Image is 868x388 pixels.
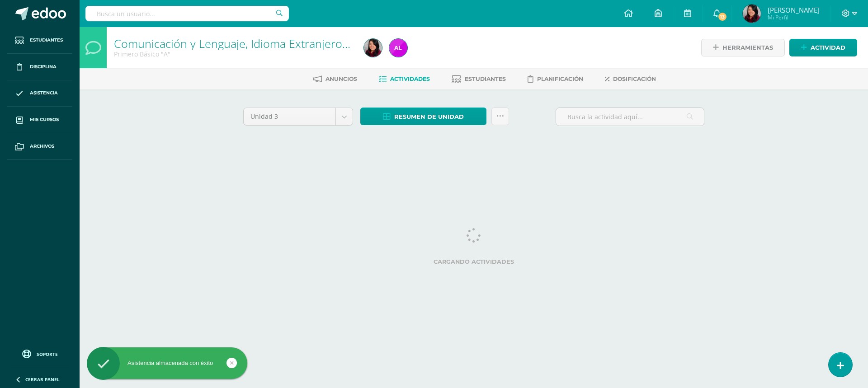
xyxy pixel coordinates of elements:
span: Estudiantes [465,75,506,82]
span: Mis cursos [30,116,59,123]
span: Mi Perfil [768,14,820,21]
a: Estudiantes [452,72,506,86]
span: Actividades [390,75,430,82]
a: Disciplina [7,54,72,80]
a: Archivos [7,133,72,160]
span: [PERSON_NAME] [768,5,820,14]
span: Planificación [537,75,583,82]
a: Unidad 3 [244,108,353,125]
span: Anuncios [325,75,357,82]
span: Resumen de unidad [394,108,464,125]
a: Comunicación y Lenguaje, Idioma Extranjero Inglés [114,36,375,51]
a: Dosificación [605,72,656,86]
span: Asistencia [30,89,58,97]
a: Anuncios [313,72,357,86]
span: Herramientas [722,39,773,56]
input: Busca un usuario... [85,6,289,21]
a: Soporte [11,347,69,360]
img: 911ff7f6a042b5aa398555e087fa27a6.png [389,39,407,57]
label: Cargando actividades [243,258,704,265]
a: Actividad [789,39,857,56]
div: Asistencia almacenada con éxito [87,359,247,367]
span: Unidad 3 [250,108,329,125]
div: Primero Básico 'A' [114,50,353,58]
img: 2b2d077cd3225eb4770a88151ad57b39.png [743,5,761,23]
span: Cerrar panel [25,376,60,383]
span: Disciplina [30,63,57,70]
h1: Comunicación y Lenguaje, Idioma Extranjero Inglés [114,37,353,50]
a: Herramientas [701,39,785,56]
a: Asistencia [7,80,72,107]
a: Mis cursos [7,107,72,133]
span: 13 [717,12,727,22]
span: Archivos [30,143,54,150]
span: Dosificación [613,75,656,82]
img: 2b2d077cd3225eb4770a88151ad57b39.png [364,39,382,57]
a: Resumen de unidad [360,108,486,125]
a: Actividades [379,72,430,86]
span: Estudiantes [30,37,63,44]
span: Actividad [811,39,845,56]
span: Soporte [37,351,58,357]
a: Planificación [528,72,583,86]
a: Estudiantes [7,27,72,54]
input: Busca la actividad aquí... [556,108,704,126]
